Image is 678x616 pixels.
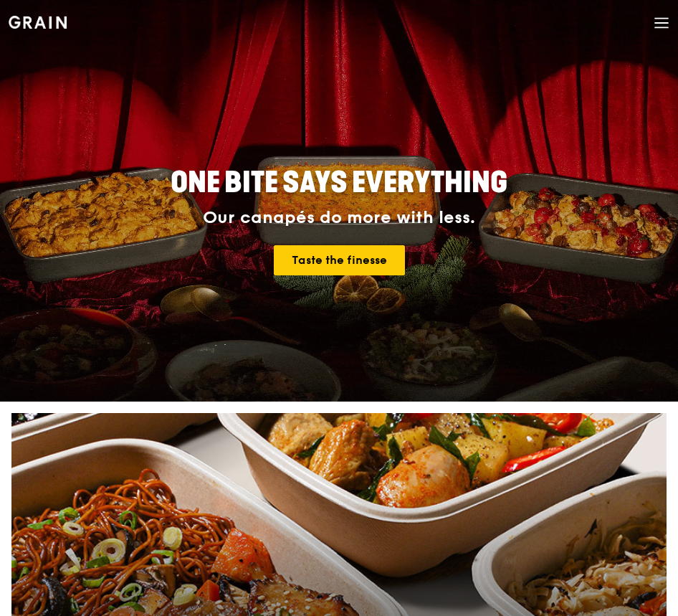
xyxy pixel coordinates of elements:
span: ONE BITE SAYS EVERYTHING [171,166,507,200]
a: Taste the finesse [274,245,405,275]
img: Grain [9,16,67,29]
div: Our canapés do more with less. [82,208,596,228]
